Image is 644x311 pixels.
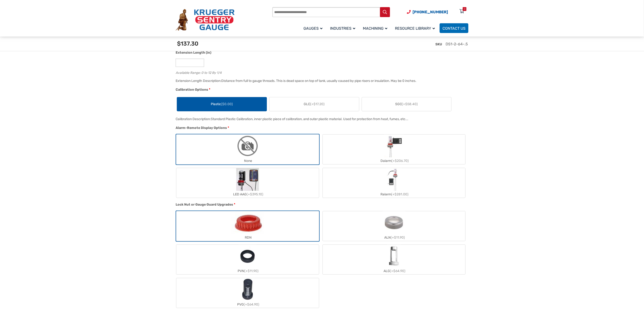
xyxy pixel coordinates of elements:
[176,135,319,164] label: None
[395,102,418,107] span: SGC
[176,234,319,241] div: RDN
[310,102,325,106] span: (+$17.20)
[176,278,319,308] label: PVG
[323,245,465,274] label: ALG
[304,102,325,107] span: GLC
[440,23,468,33] a: Contact Us
[176,168,319,198] label: LED AAG
[176,211,319,241] label: RDN
[391,236,405,240] span: (+$11.90)
[221,102,233,106] span: ($0.00)
[446,42,468,46] span: DS1-2-64-.5
[464,7,465,11] div: 0
[323,234,465,241] div: ALN
[391,159,409,163] span: (+$206.70)
[209,87,210,92] abbr: required
[323,135,465,164] label: Dalarm
[221,79,416,83] div: Distance from full to gauge threads. This is dead space on top of tank, usually caused by pipe ri...
[395,26,435,31] span: Resource Library
[323,157,465,164] div: Dalarm
[323,211,465,241] label: ALN
[301,23,327,34] a: Gauges
[323,268,465,274] div: ALG
[407,9,448,15] a: Phone Number (920) 434-8860
[303,26,322,31] span: Gauges
[176,268,319,274] div: PVN
[247,192,263,196] span: (+$395.10)
[176,79,221,83] span: Extension Length Description:
[234,202,235,207] abbr: required
[390,269,405,273] span: (+$64.90)
[323,168,465,198] label: Ralarm
[442,26,466,31] span: Contact Us
[413,10,448,14] span: [PHONE_NUMBER]
[176,203,233,207] span: Lock Nut or Gauge Guard Upgrades
[323,191,465,198] div: Ralarm
[360,23,392,34] a: Machining
[211,117,408,121] div: Standard Plastic Calibration, inner plastic piece of calibration, and outer plastic material. Use...
[363,26,387,31] span: Machining
[176,9,235,31] img: Krueger Sentry Gauge
[392,23,440,34] a: Resource Library
[176,245,319,274] label: PVN
[176,126,227,130] span: Alarm-Remote Display Options
[211,102,233,107] span: Plastic
[176,157,319,164] div: None
[327,23,360,34] a: Industries
[435,42,442,46] span: SKU
[330,26,355,31] span: Industries
[176,191,319,198] div: LED AAG
[176,117,211,121] span: Calibration Description:
[176,70,466,74] div: Available Range: 0 to 12 By 1/4
[244,269,259,273] span: (+$11.90)
[391,192,409,196] span: (+$281.00)
[402,102,418,106] span: (+$58.40)
[176,88,208,92] span: Calibration Options
[244,302,259,306] span: (+$64.90)
[176,301,319,308] div: PVG
[228,125,229,130] abbr: required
